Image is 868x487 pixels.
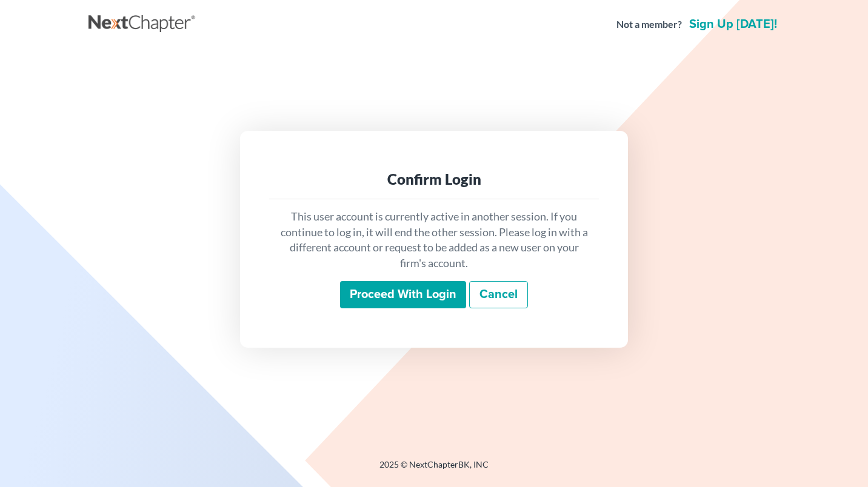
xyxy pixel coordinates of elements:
[279,170,589,189] div: Confirm Login
[469,281,528,309] a: Cancel
[687,18,780,30] a: Sign up [DATE]!
[616,18,682,31] strong: Not a member?
[279,209,589,271] p: This user account is currently active in another session. If you continue to log in, it will end ...
[88,459,780,480] div: 2025 © NextChapterBK, INC
[340,281,466,309] input: Proceed with login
